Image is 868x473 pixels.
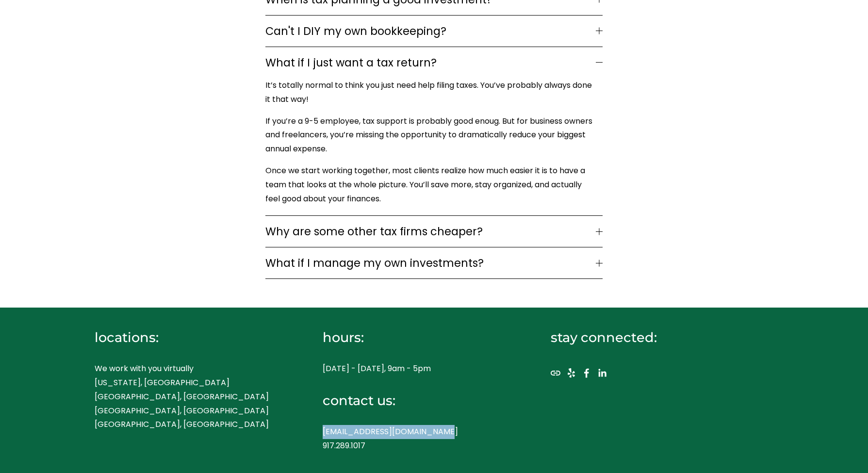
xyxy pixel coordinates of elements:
p: It’s totally normal to think you just need help filing taxes. You’ve probably always done it that... [265,79,597,107]
a: URL [551,368,560,378]
span: Why are some other tax firms cheaper? [265,223,595,240]
h4: stay connected: [551,328,745,346]
button: Why are some other tax firms cheaper? [265,216,602,247]
div: What if I just want a tax return? [265,78,602,215]
p: We work with you virtually [US_STATE], [GEOGRAPHIC_DATA] [GEOGRAPHIC_DATA], [GEOGRAPHIC_DATA] [GE... [95,362,289,432]
button: What if I manage my own investments? [265,247,602,278]
span: Can't I DIY my own bookkeeping? [265,23,595,39]
p: If you’re a 9-5 employee, tax support is probably good enoug. But for business owners and freelan... [265,114,597,156]
button: Can't I DIY my own bookkeeping? [265,16,602,47]
span: What if I manage my own investments? [265,255,595,271]
h4: locations: [95,328,289,346]
a: LinkedIn [597,368,607,378]
h4: contact us: [323,391,517,409]
p: [DATE] - [DATE], 9am - 5pm [323,362,517,376]
p: [EMAIL_ADDRESS][DOMAIN_NAME] 917.289.1017 [323,425,517,453]
a: Facebook [582,368,591,378]
a: Yelp [566,368,576,378]
button: What if I just want a tax return? [265,47,602,78]
h4: hours: [323,328,517,346]
p: Once we start working together, most clients realize how much easier it is to have a team that lo... [265,164,597,206]
span: What if I just want a tax return? [265,54,595,71]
